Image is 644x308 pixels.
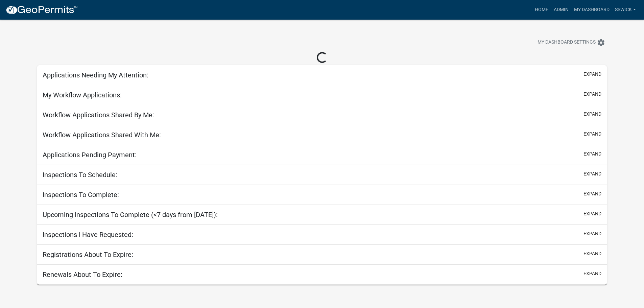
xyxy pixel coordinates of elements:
[583,190,601,197] button: expand
[571,3,612,16] a: My Dashboard
[583,270,601,277] button: expand
[583,131,601,138] button: expand
[583,210,601,217] button: expand
[538,39,596,47] span: My Dashboard Settings
[583,250,601,257] button: expand
[43,151,137,159] h5: Applications Pending Payment:
[612,3,639,16] a: sswick
[43,91,122,99] h5: My Workflow Applications:
[43,111,154,119] h5: Workflow Applications Shared By Me:
[583,170,601,177] button: expand
[532,36,611,49] button: My Dashboard Settingssettings
[532,3,551,16] a: Home
[583,230,601,237] button: expand
[43,211,218,219] h5: Upcoming Inspections To Complete (<7 days from [DATE]):
[583,71,601,78] button: expand
[43,131,161,139] h5: Workflow Applications Shared With Me:
[597,39,605,47] i: settings
[551,3,571,16] a: Admin
[583,111,601,118] button: expand
[583,91,601,98] button: expand
[43,171,117,179] h5: Inspections To Schedule:
[43,231,133,239] h5: Inspections I Have Requested:
[43,71,148,79] h5: Applications Needing My Attention:
[43,191,119,199] h5: Inspections To Complete:
[43,270,122,279] h5: Renewals About To Expire:
[43,251,133,259] h5: Registrations About To Expire:
[583,150,601,158] button: expand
